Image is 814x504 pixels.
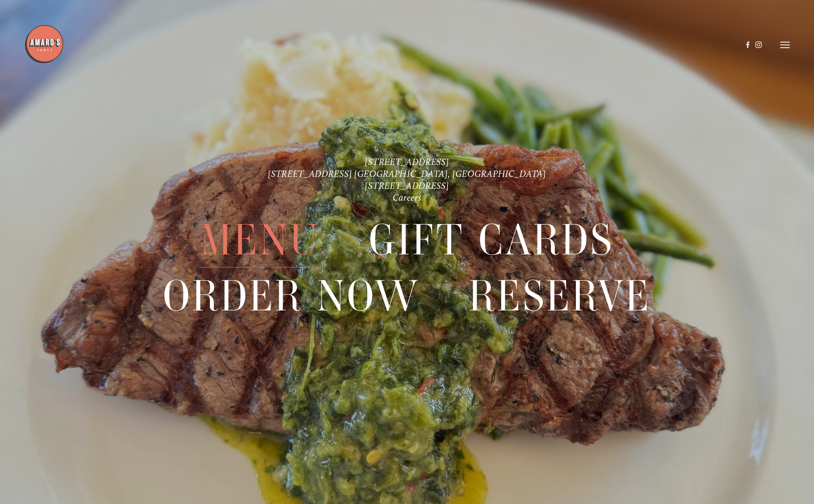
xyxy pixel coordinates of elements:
a: Gift Cards [369,212,614,267]
a: Menu [200,212,320,267]
a: Reserve [469,268,651,323]
img: Amaro's Table [24,24,64,64]
a: Order Now [163,268,420,323]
